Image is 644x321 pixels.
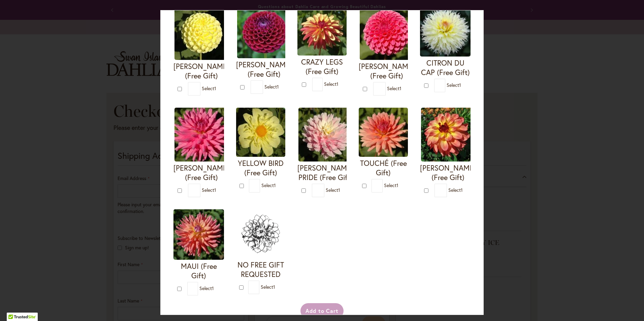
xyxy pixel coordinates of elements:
h4: [PERSON_NAME] (Free Gift) [173,62,229,80]
h4: YELLOW BIRD (Free Gift) [236,158,285,177]
span: Select [384,182,398,188]
span: Select [326,187,340,193]
span: 1 [459,82,461,88]
iframe: Launch Accessibility Center [5,297,24,316]
h4: [PERSON_NAME] (Free Gift) [359,62,415,80]
h4: TOUCHÉ (Free Gift) [359,158,408,177]
span: 1 [396,182,398,188]
span: Select [199,285,214,291]
img: CHILSON'S PRIDE (Free Gift) [298,108,352,162]
img: TOUCHÉ (Free Gift) [359,108,408,157]
img: CRAZY LEGS (Free Gift) [297,6,347,56]
h4: [PERSON_NAME] (Free Gift) [173,163,229,182]
span: Select [387,85,401,92]
img: REBECCA LYNN (Free Gift) [360,6,414,60]
span: Select [264,83,279,90]
img: NETTIE (Free Gift) [174,6,228,60]
span: 1 [214,187,216,193]
img: YELLOW BIRD (Free Gift) [236,108,285,157]
h4: [PERSON_NAME] PRIDE (Free Gift) [297,163,353,182]
img: CITRON DU CAP (Free Gift) [420,6,471,57]
h4: [PERSON_NAME] (Free Gift) [236,60,292,79]
h4: CRAZY LEGS (Free Gift) [297,57,347,76]
h4: [PERSON_NAME] (Free Gift) [420,163,476,182]
img: MAUI (Free Gift) [173,209,224,260]
span: 1 [214,85,216,92]
span: Select [448,187,463,193]
span: 1 [274,182,276,188]
h4: CITRON DU CAP (Free Gift) [420,58,471,77]
span: Select [202,85,216,92]
span: 1 [336,80,339,87]
span: 1 [399,85,401,92]
h4: MAUI (Free Gift) [173,261,224,280]
span: Select [261,182,276,188]
span: 1 [338,187,340,193]
span: Select [324,80,339,87]
img: IVANETTI (Free Gift) [237,6,291,58]
img: NO FREE GIFT REQUESTED [236,209,285,258]
span: 1 [461,187,463,193]
span: Select [202,187,216,193]
img: MAI TAI (Free Gift) [421,108,475,162]
h4: NO FREE GIFT REQUESTED [236,260,285,279]
span: 1 [277,83,279,90]
span: 1 [212,285,214,291]
span: Select [261,284,275,290]
span: Select [447,82,461,88]
img: HERBERT SMITH (Free Gift) [174,108,228,162]
span: 1 [273,284,275,290]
